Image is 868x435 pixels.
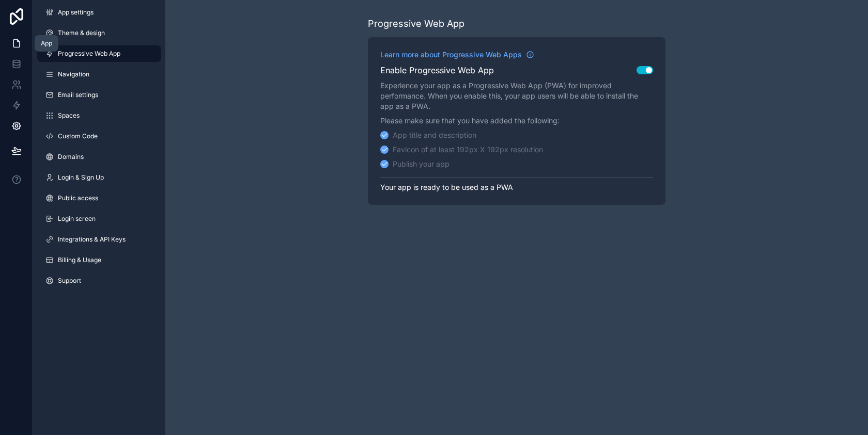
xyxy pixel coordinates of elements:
a: Support [37,272,161,289]
div: App title and description [393,130,476,140]
a: Login screen [37,211,161,227]
a: Navigation [37,66,161,83]
a: Integrations & API Keys [37,231,161,248]
span: Theme & design [58,29,105,37]
p: Your app is ready to be used as a PWA [380,178,653,192]
span: Integrations & API Keys [58,235,126,244]
a: Email settings [37,87,161,103]
a: Public access [37,190,161,206]
span: Public access [58,194,98,202]
div: Favicon of at least 192px X 192px resolution [393,144,543,155]
span: Login & Sign Up [58,173,104,182]
span: Billing & Usage [58,256,101,264]
div: Publish your app [393,159,450,169]
span: Support [58,277,81,285]
a: Domains [37,149,161,165]
a: Spaces [37,107,161,124]
a: Custom Code [37,128,161,144]
span: Login screen [58,215,96,223]
a: Login & Sign Up [37,169,161,186]
a: Billing & Usage [37,252,161,268]
p: Please make sure that you have added the following: [380,116,653,126]
a: App settings [37,4,161,21]
span: Navigation [58,70,89,78]
a: Progressive Web App [37,45,161,62]
a: Learn more about Progressive Web Apps [380,50,534,60]
span: Spaces [58,111,80,120]
span: Custom Code [58,132,98,140]
a: Theme & design [37,25,161,41]
span: App settings [58,8,94,17]
p: Experience your app as a Progressive Web App (PWA) for improved performance. When you enable this... [380,80,653,111]
span: Learn more about Progressive Web Apps [380,50,522,60]
div: App [41,39,52,47]
div: Progressive Web App [368,17,464,31]
span: Domains [58,153,84,161]
h2: Enable Progressive Web App [380,64,494,76]
span: Email settings [58,91,98,99]
span: Progressive Web App [58,50,120,58]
